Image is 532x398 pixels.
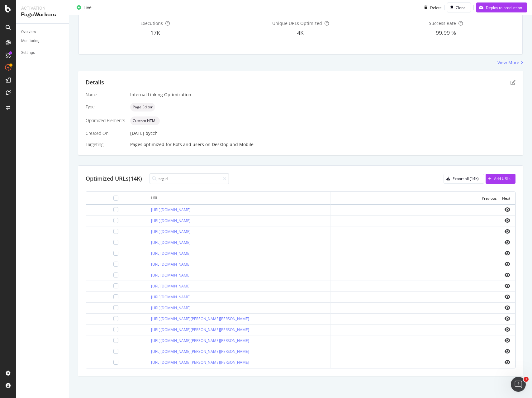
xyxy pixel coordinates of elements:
[86,130,125,136] div: Created On
[86,117,125,124] div: Optimized Elements
[151,283,191,289] a: [URL][DOMAIN_NAME]
[151,305,191,310] a: [URL][DOMAIN_NAME]
[130,130,515,136] div: [DATE]
[482,196,497,201] div: Previous
[511,80,515,85] div: pen-to-square
[130,92,515,98] div: Internal Linking Optimization
[505,294,510,299] i: eye
[494,176,511,181] div: Add URLs
[83,4,92,11] div: Live
[505,207,510,212] i: eye
[505,316,510,321] i: eye
[505,305,510,310] i: eye
[151,272,191,278] a: [URL][DOMAIN_NAME]
[272,20,322,26] span: Unique URLs Optimized
[150,29,160,36] span: 17K
[453,176,479,181] div: Export all (14K)
[151,195,158,201] div: URL
[21,5,64,11] div: Activation
[151,338,249,343] a: [URL][DOMAIN_NAME][PERSON_NAME][PERSON_NAME]
[297,29,304,36] span: 4K
[505,349,510,354] i: eye
[21,29,64,35] a: Overview
[505,262,510,267] i: eye
[429,20,456,26] span: Success Rate
[173,141,204,148] div: Bots and users
[133,105,153,109] span: Page Editor
[130,103,155,111] div: neutral label
[444,174,484,184] button: Export all (14K)
[21,11,64,18] div: PageWorkers
[151,327,249,332] a: [URL][DOMAIN_NAME][PERSON_NAME][PERSON_NAME]
[502,194,510,202] button: Next
[133,119,157,123] span: Custom HTML
[436,29,456,36] span: 99.99 %
[422,2,442,12] button: Delete
[212,141,254,148] div: Desktop and Mobile
[505,360,510,365] i: eye
[86,78,104,87] div: Details
[511,377,526,392] iframe: Intercom live chat
[150,173,229,184] input: Search URL
[145,130,158,136] div: by cch
[151,207,191,212] a: [URL][DOMAIN_NAME]
[151,316,249,321] a: [URL][DOMAIN_NAME][PERSON_NAME][PERSON_NAME]
[524,377,529,382] span: 1
[151,360,249,365] a: [URL][DOMAIN_NAME][PERSON_NAME][PERSON_NAME]
[456,5,466,10] div: Clone
[497,59,519,66] div: View More
[505,327,510,332] i: eye
[21,29,36,35] div: Overview
[21,38,64,44] a: Monitoring
[21,38,40,44] div: Monitoring
[447,2,471,12] button: Clone
[151,262,191,267] a: [URL][DOMAIN_NAME]
[151,349,249,354] a: [URL][DOMAIN_NAME][PERSON_NAME][PERSON_NAME]
[151,251,191,256] a: [URL][DOMAIN_NAME]
[151,240,191,245] a: [URL][DOMAIN_NAME]
[151,229,191,234] a: [URL][DOMAIN_NAME]
[497,59,523,66] a: View More
[502,196,510,201] div: Next
[86,92,125,98] div: Name
[476,2,527,12] button: Deploy to production
[482,194,497,202] button: Previous
[140,20,163,26] span: Executions
[21,50,64,56] a: Settings
[486,5,522,10] div: Deploy to production
[130,116,160,125] div: neutral label
[505,240,510,245] i: eye
[151,294,191,300] a: [URL][DOMAIN_NAME]
[86,141,125,148] div: Targeting
[130,141,515,148] div: Pages optimized for on
[505,218,510,223] i: eye
[86,104,125,110] div: Type
[505,229,510,234] i: eye
[151,218,191,223] a: [URL][DOMAIN_NAME]
[86,175,142,183] div: Optimized URLs (14K)
[505,283,510,288] i: eye
[430,5,442,10] div: Delete
[21,50,35,56] div: Settings
[505,251,510,256] i: eye
[505,338,510,343] i: eye
[505,272,510,277] i: eye
[486,174,515,184] button: Add URLs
